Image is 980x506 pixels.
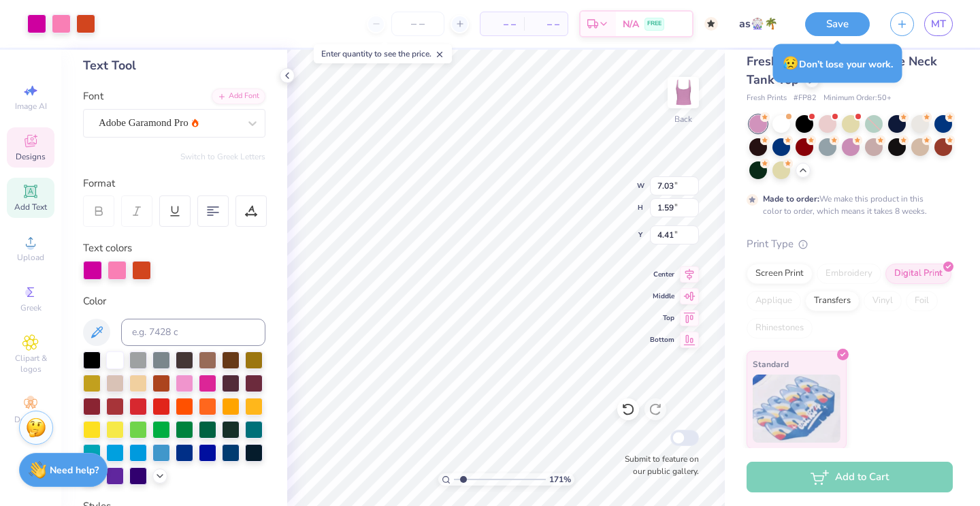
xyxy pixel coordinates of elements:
[864,291,902,311] div: Vinyl
[773,44,902,83] div: Don’t lose your work.
[674,113,692,125] div: Back
[647,19,661,29] span: FREE
[14,414,47,425] span: Decorate
[805,291,860,311] div: Transfers
[314,44,452,63] div: Enter quantity to see the price.
[17,252,44,263] span: Upload
[7,353,54,375] span: Clipart & logos
[489,17,516,31] span: – –
[753,357,789,371] span: Standard
[931,16,946,32] span: MT
[83,89,103,104] label: Font
[83,57,265,75] div: Text Tool
[763,193,930,217] div: We make this product in this color to order, which means it takes 8 weeks.
[747,264,813,284] div: Screen Print
[532,17,559,31] span: – –
[650,291,674,301] span: Middle
[180,151,265,162] button: Switch to Greek Letters
[747,291,801,311] div: Applique
[924,12,953,36] a: MT
[14,202,47,212] span: Add Text
[212,89,265,104] div: Add Font
[805,12,870,36] button: Save
[763,193,819,204] strong: Made to order:
[747,53,937,88] span: Fresh Prints Sydney Square Neck Tank Top
[885,264,951,284] div: Digital Print
[83,294,265,309] div: Color
[823,93,892,104] span: Minimum Order: 50 +
[670,79,697,106] img: Back
[747,93,787,104] span: Fresh Prints
[617,453,699,477] label: Submit to feature on our public gallery.
[747,318,813,338] div: Rhinestones
[20,302,42,313] span: Greek
[549,473,571,486] span: 171 %
[650,313,674,323] span: Top
[16,151,46,162] span: Designs
[15,101,47,112] span: Image AI
[747,236,953,252] div: Print Type
[817,264,881,284] div: Embroidery
[50,464,99,477] strong: Need help?
[728,10,795,37] input: Untitled Design
[650,335,674,345] span: Bottom
[623,17,639,31] span: N/A
[83,176,267,191] div: Format
[650,270,674,279] span: Center
[906,291,938,311] div: Foil
[121,319,265,346] input: e.g. 7428 c
[391,12,444,36] input: – –
[83,240,132,256] label: Text colors
[753,375,840,443] img: Standard
[783,54,799,72] span: 😥
[794,93,817,104] span: # FP82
